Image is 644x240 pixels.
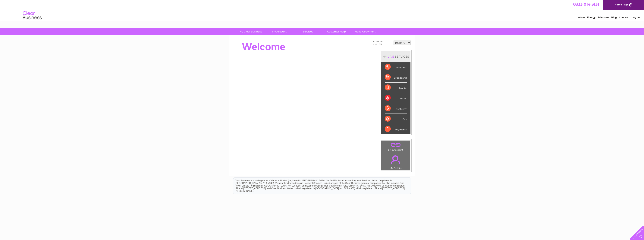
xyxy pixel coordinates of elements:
[381,140,410,152] td: Link Account
[387,55,395,58] div: LIVE
[619,16,628,19] a: Contact
[381,51,410,62] div: MY SERVICES
[321,28,352,35] a: Customer Help
[587,16,595,19] a: Energy
[23,10,42,21] img: logo.png
[632,16,641,19] a: Log out
[233,2,411,18] div: Clear Business is a trading name of Verastar Limited (registered in [GEOGRAPHIC_DATA] No. 3667643...
[382,153,409,166] a: .
[292,28,323,35] a: Services
[385,124,407,134] div: Payments
[385,103,407,114] div: Electricity
[350,28,381,35] a: Make A Payment
[382,141,409,148] a: .
[385,72,407,83] div: Broadband
[381,152,410,171] td: My Details
[385,83,407,93] div: Mobile
[598,16,609,19] a: Telecoms
[611,16,617,19] a: Blog
[235,28,266,35] a: My Clear Business
[372,39,393,46] td: Account number
[578,16,585,19] a: Water
[385,93,407,103] div: Water
[264,28,295,35] a: My Account
[385,114,407,124] div: Gas
[573,2,599,7] a: 0333 014 3131
[385,62,407,72] div: Telecoms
